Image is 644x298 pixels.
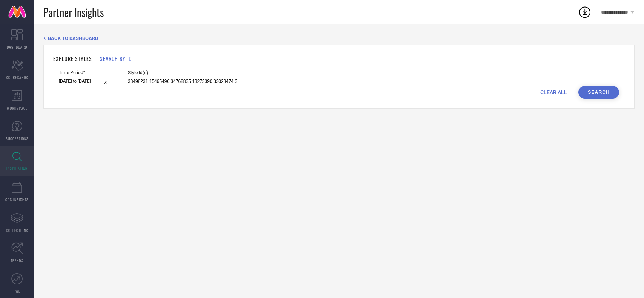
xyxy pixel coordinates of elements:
span: Style Id(s) [128,70,237,75]
span: DASHBOARD [7,44,27,50]
span: FWD [14,288,21,294]
div: Open download list [578,5,592,19]
span: CDC INSIGHTS [5,197,29,202]
span: Partner Insights [43,5,104,20]
span: TRENDS [11,258,23,263]
input: Enter comma separated style ids e.g. 12345, 67890 [128,77,237,86]
span: COLLECTIONS [6,228,28,233]
input: Select time period [59,77,111,85]
h1: SEARCH BY ID [100,55,132,63]
span: CLEAR ALL [540,89,567,95]
span: WORKSPACE [7,105,28,111]
span: Time Period* [59,70,111,75]
span: BACK TO DASHBOARD [48,35,98,41]
span: SCORECARDS [6,75,28,80]
span: SUGGESTIONS [6,136,29,141]
button: Search [578,86,619,99]
span: INSPIRATION [6,165,28,171]
div: Back TO Dashboard [43,35,635,41]
h1: EXPLORE STYLES [53,55,92,63]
